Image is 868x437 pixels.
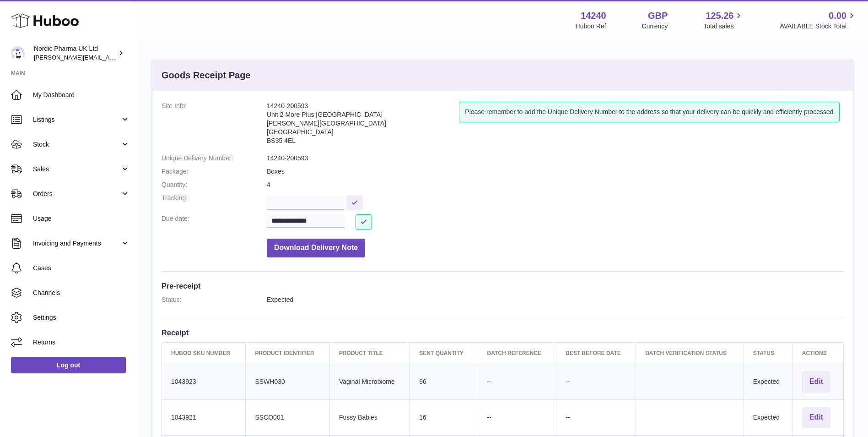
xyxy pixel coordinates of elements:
dt: Unique Delivery Number: [162,154,267,163]
td: -- [478,399,556,435]
th: Best Before Date [556,342,636,364]
strong: 14240 [581,10,606,22]
a: 0.00 AVAILABLE Stock Total [780,10,857,31]
span: Cases [33,264,130,273]
h3: Pre-receipt [162,281,844,291]
span: Orders [33,190,120,198]
span: Returns [33,338,130,347]
th: Batch Reference [478,342,556,364]
div: Currency [642,22,668,31]
button: Edit [802,407,830,428]
span: AVAILABLE Stock Total [780,22,857,31]
img: joe.plant@parapharmdev.com [11,46,25,60]
div: Nordic Pharma UK Ltd [34,44,116,62]
span: Usage [33,214,130,223]
div: Huboo Ref [576,22,606,31]
address: 14240-200593 Unit 2 More Plus [GEOGRAPHIC_DATA] [PERSON_NAME][GEOGRAPHIC_DATA] [GEOGRAPHIC_DATA] ... [267,102,459,149]
button: Edit [802,371,830,393]
a: 125.26 Total sales [703,10,744,31]
span: Invoicing and Payments [33,239,120,248]
td: 96 [410,364,478,399]
dt: Site Info: [162,102,267,149]
td: Fussy Babies [329,399,410,435]
th: Actions [793,342,843,364]
span: Total sales [703,22,744,31]
td: -- [556,399,636,435]
span: My Dashboard [33,91,130,99]
strong: GBP [648,10,668,22]
td: 1043921 [162,399,246,435]
td: Expected [744,399,793,435]
span: [PERSON_NAME][EMAIL_ADDRESS][DOMAIN_NAME] [34,54,183,61]
span: Channels [33,289,130,297]
dt: Package: [162,167,267,176]
span: 0.00 [829,10,846,22]
th: Product Identifier [246,342,329,364]
h3: Receipt [162,328,844,338]
td: Expected [744,364,793,399]
td: Vaginal Microbiome [329,364,410,399]
span: 125.26 [706,10,733,22]
div: Please remember to add the Unique Delivery Number to the address so that your delivery can be qui... [459,102,839,122]
dt: Due date: [162,214,267,229]
dd: 4 [267,180,844,189]
th: Sent Quantity [410,342,478,364]
dd: 14240-200593 [267,154,844,163]
dd: Expected [267,295,844,304]
dt: Quantity: [162,180,267,189]
span: Stock [33,140,120,149]
td: -- [478,364,556,399]
span: Settings [33,313,130,322]
th: Product title [329,342,410,364]
button: Download Delivery Note [267,239,365,257]
h3: Goods Receipt Page [162,69,251,82]
td: 16 [410,399,478,435]
span: Sales [33,165,120,174]
td: 1043923 [162,364,246,399]
span: Listings [33,115,120,124]
th: Huboo SKU Number [162,342,246,364]
td: SSCO001 [246,399,329,435]
dt: Tracking: [162,194,267,210]
dd: Boxes [267,167,844,176]
th: Status [744,342,793,364]
th: Batch Verification Status [636,342,744,364]
dt: Status: [162,295,267,304]
td: -- [556,364,636,399]
td: SSWH030 [246,364,329,399]
a: Log out [11,357,126,373]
